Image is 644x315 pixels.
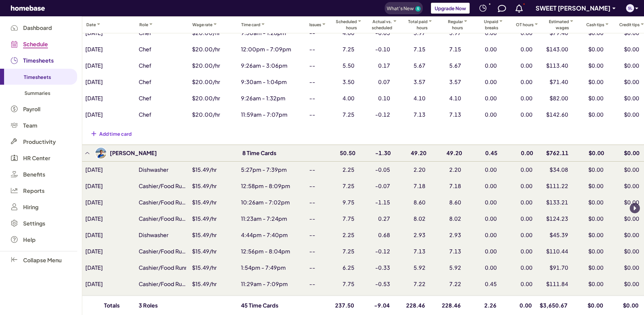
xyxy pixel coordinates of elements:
p: 7.18 [414,182,425,190]
p: [DATE] [85,247,103,255]
a: 5 [415,6,421,12]
p: [DATE] [85,45,103,53]
p: -0.05 [375,166,390,174]
p: -0.33 [375,264,390,272]
p: 0.00 [485,78,497,86]
p: $15.49/hr [192,215,217,223]
p: $0.00 [624,264,639,272]
p: 0.00 [485,182,497,190]
p: 7.22 [449,280,461,288]
p: $45.39 [550,231,568,239]
p: $3,650.67 [538,301,568,310]
p: 8.60 [414,198,425,206]
p: Chef [139,62,151,70]
p: Estimated wages [543,19,569,31]
p: [DATE] [85,182,103,190]
p: Total paid hours [402,19,428,31]
p: 0.00 [521,280,533,288]
p: -- [309,94,315,102]
p: 0.00 [521,111,533,119]
p: [DATE] [85,198,103,206]
p: Actual vs. scheduled [366,19,392,31]
p: 5.67 [449,62,461,70]
p: 0.00 [485,198,497,206]
p: OT hours [516,22,534,28]
p: -- [309,45,315,53]
p: 7.18 [449,182,461,190]
span: Payroll [23,106,40,112]
p: -- [309,111,315,119]
p: 0.00 [521,78,533,86]
p: 5.92 [414,264,425,272]
p: -- [309,264,315,272]
p: 7.15 [414,45,425,53]
p: $0.00 [588,166,604,174]
p: $111.84 [546,280,568,288]
p: $0.00 [588,78,604,86]
p: 49.20 [411,149,427,157]
p: $762.11 [546,149,569,157]
p: $0.00 [624,62,639,70]
p: $0.00 [624,247,639,255]
text: 5 [417,6,419,11]
p: Time card [241,22,260,28]
p: $110.44 [546,247,568,255]
p: 6.25 [343,264,354,272]
p: Cash tips [586,22,604,28]
p: $20.00/hr [192,111,220,119]
p: Wage rate [192,22,212,28]
p: 0.45 [485,149,498,157]
p: 0.27 [378,215,390,223]
p: 0.00 [521,231,533,239]
p: 8.60 [449,198,461,206]
p: $0.00 [588,198,604,206]
button: Upgrade Now [431,3,470,14]
p: 7.25 [343,45,354,53]
p: 3.57 [449,78,461,86]
p: -- [309,166,315,174]
div: Cashier/Food Runner [139,215,186,222]
p: 228.46 [395,301,425,310]
p: $133.21 [546,198,568,206]
p: $0.00 [588,231,604,239]
p: Role [139,22,148,28]
span: Settings [23,220,45,227]
p: 2.20 [449,166,461,174]
p: [DATE] [85,280,103,288]
p: 0.00 [485,94,497,102]
p: 228.46 [431,301,461,310]
p: 3 Roles [139,301,158,310]
p: [DATE] [85,111,103,119]
p: 12:56pm - 8:04pm [241,247,290,255]
p: 0.00 [521,45,533,53]
p: 2.25 [343,231,354,239]
p: $0.00 [588,182,604,190]
p: $113.40 [546,62,568,70]
p: 7.25 [343,111,354,119]
p: 12:00pm - 7:09pm [241,45,291,53]
p: -- [309,182,315,190]
p: 0.00 [521,247,533,255]
p: $0.00 [588,215,604,223]
p: $124.23 [546,215,568,223]
p: $143.00 [546,45,568,53]
img: svg+xml;base64,PHN2ZyB4bWxucz0iaHR0cDovL3d3dy53My5vcmcvMjAwMC9zdmciIHdpZHRoPSIyNCIgaGVpZ2h0PSIyNC... [479,4,487,12]
p: 49.20 [447,149,462,157]
p: 11:23am - 7:24pm [241,215,287,223]
p: 0.00 [485,62,497,70]
p: 2.93 [449,231,461,239]
p: -- [309,62,315,70]
p: $0.00 [588,280,604,288]
p: $0.00 [624,111,639,119]
p: 7.13 [449,111,461,119]
p: $15.49/hr [192,264,217,272]
p: $71.40 [550,78,568,86]
p: $142.60 [546,111,568,119]
p: [DATE] [85,215,103,223]
p: $0.00 [588,111,604,119]
p: 8.02 [449,215,461,223]
p: 2.20 [414,166,425,174]
p: $0.00 [624,78,639,86]
p: -0.10 [375,45,390,53]
span: Benefits [23,171,45,178]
